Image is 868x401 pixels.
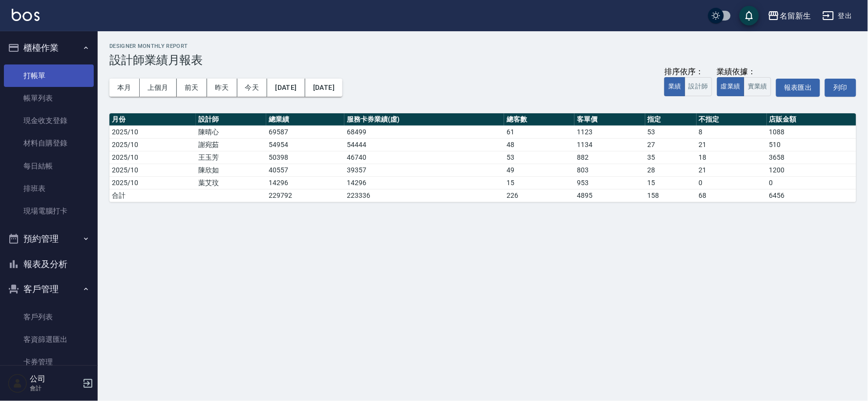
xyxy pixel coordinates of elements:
[645,126,697,138] td: 53
[12,9,40,21] img: Logo
[196,151,266,164] td: 王玉芳
[4,351,94,373] a: 卡券管理
[574,113,645,126] th: 客單價
[780,10,811,22] div: 名留新生
[717,67,771,77] div: 業績依據：
[207,79,237,97] button: 昨天
[697,151,767,164] td: 18
[574,138,645,151] td: 1134
[504,126,574,138] td: 61
[109,126,196,138] td: 2025/10
[344,164,504,176] td: 39357
[819,7,856,25] button: 登出
[504,151,574,164] td: 53
[764,6,815,26] button: 名留新生
[344,113,504,126] th: 服務卡券業績(虛)
[109,43,856,49] h2: Designer Monthly Report
[685,77,712,96] button: 設計師
[196,164,266,176] td: 陳欣如
[4,200,94,222] a: 現場電腦打卡
[109,113,856,202] table: a dense table
[645,113,697,126] th: 指定
[664,77,685,96] button: 業績
[4,177,94,200] a: 排班表
[697,164,767,176] td: 21
[109,138,196,151] td: 2025/10
[344,151,504,164] td: 46740
[697,126,767,138] td: 8
[266,176,344,189] td: 14296
[767,151,856,164] td: 3658
[344,138,504,151] td: 54444
[697,113,767,126] th: 不指定
[109,176,196,189] td: 2025/10
[267,79,305,97] button: [DATE]
[645,164,697,176] td: 28
[30,374,80,384] h5: 公司
[4,252,94,277] button: 報表及分析
[4,328,94,351] a: 客資篩選匯出
[744,77,771,96] button: 實業績
[776,79,820,97] button: 報表匯出
[645,176,697,189] td: 15
[109,53,856,67] h3: 設計師業績月報表
[717,77,744,96] button: 虛業績
[825,79,856,97] button: 列印
[4,155,94,177] a: 每日結帳
[767,189,856,202] td: 6456
[4,109,94,132] a: 現金收支登錄
[4,87,94,109] a: 帳單列表
[109,151,196,164] td: 2025/10
[4,64,94,87] a: 打帳單
[767,113,856,126] th: 店販金額
[504,113,574,126] th: 總客數
[266,138,344,151] td: 54954
[8,374,27,393] img: Person
[697,189,767,202] td: 68
[109,79,140,97] button: 本月
[109,189,196,202] td: 合計
[266,189,344,202] td: 229792
[30,384,80,393] p: 會計
[196,176,266,189] td: 葉艾玟
[237,79,268,97] button: 今天
[196,113,266,126] th: 設計師
[574,176,645,189] td: 953
[504,138,574,151] td: 48
[266,126,344,138] td: 69587
[344,176,504,189] td: 14296
[4,306,94,328] a: 客戶列表
[767,164,856,176] td: 1200
[109,113,196,126] th: 月份
[504,189,574,202] td: 226
[196,126,266,138] td: 陳晴心
[645,151,697,164] td: 35
[140,79,177,97] button: 上個月
[196,138,266,151] td: 謝宛茹
[767,176,856,189] td: 0
[344,126,504,138] td: 68499
[4,35,94,61] button: 櫃檯作業
[266,151,344,164] td: 50398
[266,164,344,176] td: 40557
[574,164,645,176] td: 803
[767,126,856,138] td: 1088
[697,176,767,189] td: 0
[664,67,712,77] div: 排序依序：
[177,79,207,97] button: 前天
[4,132,94,154] a: 材料自購登錄
[574,151,645,164] td: 882
[645,138,697,151] td: 27
[344,189,504,202] td: 223336
[697,138,767,151] td: 21
[266,113,344,126] th: 總業績
[109,164,196,176] td: 2025/10
[645,189,697,202] td: 158
[504,176,574,189] td: 15
[767,138,856,151] td: 510
[574,126,645,138] td: 1123
[4,226,94,252] button: 預約管理
[574,189,645,202] td: 4895
[305,79,342,97] button: [DATE]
